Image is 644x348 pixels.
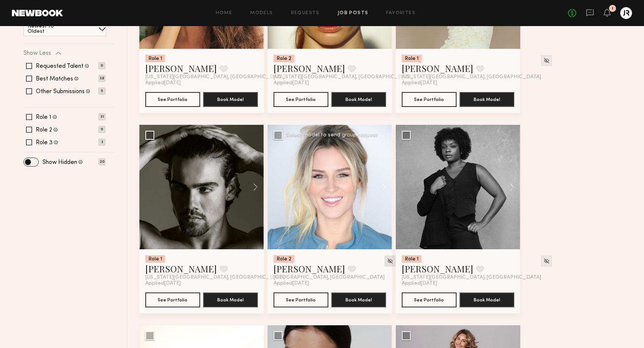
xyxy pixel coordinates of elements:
[402,55,422,62] div: Role 1
[203,96,258,102] a: Book Model
[331,296,386,303] a: Book Model
[145,275,285,281] span: [US_STATE][GEOGRAPHIC_DATA], [GEOGRAPHIC_DATA]
[274,62,345,74] a: [PERSON_NAME]
[274,255,294,263] div: Role 2
[286,133,378,138] div: Select model to send group request
[36,63,83,69] label: Requested Talent
[145,62,217,74] a: [PERSON_NAME]
[23,50,51,56] p: Show Less
[338,11,369,16] a: Job Posts
[402,275,541,281] span: [US_STATE][GEOGRAPHIC_DATA], [GEOGRAPHIC_DATA]
[145,263,217,275] a: [PERSON_NAME]
[274,292,328,307] button: See Portfolio
[36,76,73,82] label: Best Matches
[98,158,105,165] p: 20
[98,75,105,82] p: 38
[145,80,258,86] div: Applied [DATE]
[612,7,613,11] div: 1
[460,292,514,307] button: Book Model
[145,55,165,62] div: Role 1
[98,126,105,133] p: 9
[402,62,473,74] a: [PERSON_NAME]
[274,263,345,275] a: [PERSON_NAME]
[402,281,514,287] div: Applied [DATE]
[145,255,165,263] div: Role 1
[402,92,457,107] button: See Portfolio
[145,92,200,107] button: See Portfolio
[460,92,514,107] button: Book Model
[274,275,385,281] span: [GEOGRAPHIC_DATA], [GEOGRAPHIC_DATA]
[145,292,200,307] button: See Portfolio
[98,88,105,95] p: 5
[543,57,550,64] img: Unhide Model
[42,159,77,165] label: Show Hidden
[98,62,105,69] p: 0
[386,11,416,16] a: Favorites
[36,140,53,146] label: Role 3
[331,92,386,107] button: Book Model
[402,292,457,307] button: See Portfolio
[291,11,320,16] a: Requests
[98,113,105,120] p: 31
[274,92,328,107] button: See Portfolio
[250,11,273,16] a: Models
[402,80,514,86] div: Applied [DATE]
[402,263,473,275] a: [PERSON_NAME]
[331,96,386,102] a: Book Model
[36,127,52,133] label: Role 2
[274,74,413,80] span: [US_STATE][GEOGRAPHIC_DATA], [GEOGRAPHIC_DATA]
[216,11,233,16] a: Home
[460,96,514,102] a: Book Model
[203,296,258,303] a: Book Model
[203,292,258,307] button: Book Model
[36,89,85,95] label: Other Submissions
[460,296,514,303] a: Book Model
[203,92,258,107] button: Book Model
[402,74,541,80] span: [US_STATE][GEOGRAPHIC_DATA], [GEOGRAPHIC_DATA]
[543,258,550,264] img: Unhide Model
[98,139,105,146] p: 3
[402,255,422,263] div: Role 1
[387,258,393,264] img: Unhide Model
[145,281,258,287] div: Applied [DATE]
[28,24,72,34] p: Newest to Oldest
[145,74,285,80] span: [US_STATE][GEOGRAPHIC_DATA], [GEOGRAPHIC_DATA]
[36,114,51,120] label: Role 1
[274,80,386,86] div: Applied [DATE]
[331,292,386,307] button: Book Model
[274,55,294,62] div: Role 2
[274,281,386,287] div: Applied [DATE]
